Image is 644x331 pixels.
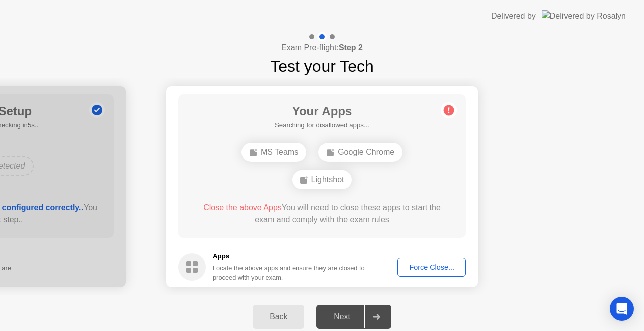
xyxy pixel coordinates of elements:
div: Next [319,312,364,321]
div: Locate the above apps and ensure they are closed to proceed with your exam. [213,263,365,282]
div: Open Intercom Messenger [610,297,634,321]
div: Google Chrome [318,143,403,162]
h4: Exam Pre-flight: [281,42,363,54]
span: Close the above Apps [203,203,282,212]
div: You will need to close these apps to start the exam and comply with the exam rules [193,202,452,226]
img: Delivered by Rosalyn [542,10,626,22]
h5: Searching for disallowed apps... [275,120,369,130]
div: Back [256,312,301,321]
div: Lightshot [292,170,352,189]
h1: Test your Tech [270,54,374,78]
div: Delivered by [491,10,536,22]
button: Back [253,305,304,329]
div: Force Close... [401,263,462,271]
button: Force Close... [397,258,466,277]
h1: Your Apps [275,102,369,120]
button: Next [316,305,391,329]
b: Step 2 [339,43,363,52]
div: MS Teams [242,143,306,162]
h5: Apps [213,251,365,261]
